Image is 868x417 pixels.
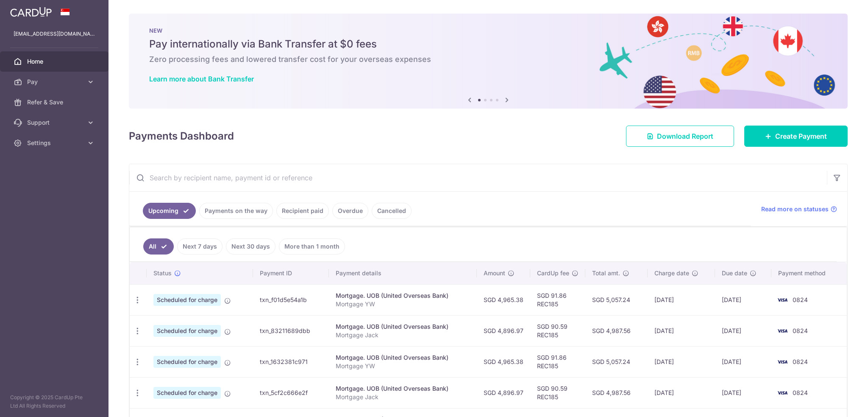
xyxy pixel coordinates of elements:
[153,269,172,277] span: Status
[27,78,83,86] span: Pay
[253,262,329,284] th: Payment ID
[276,203,329,219] a: Recipient paid
[585,284,648,315] td: SGD 5,057.24
[253,346,329,377] td: txn_1632381c971
[149,37,827,51] h5: Pay internationally via Bank Transfer at $0 fees
[226,238,275,255] a: Next 30 days
[153,294,221,306] span: Scheduled for charge
[129,164,827,191] input: Search by recipient name, payment id or reference
[774,295,791,305] img: Bank Card
[153,325,221,337] span: Scheduled for charge
[592,269,620,277] span: Total amt.
[129,14,848,109] img: Bank transfer banner
[336,362,470,370] p: Mortgage YW
[715,315,771,346] td: [DATE]
[279,238,345,255] a: More than 1 month
[585,346,648,377] td: SGD 5,057.24
[336,353,470,362] div: Mortgage. UOB (United Overseas Bank)
[329,262,476,284] th: Payment details
[153,387,221,399] span: Scheduled for charge
[530,377,585,408] td: SGD 90.59 REC185
[153,356,221,368] span: Scheduled for charge
[129,129,234,144] h4: Payments Dashboard
[336,331,470,339] p: Mortgage Jack
[761,205,837,213] a: Read more on statuses
[793,358,808,365] span: 0824
[10,7,52,17] img: CardUp
[774,326,791,336] img: Bank Card
[14,30,95,38] p: [EMAIL_ADDRESS][DOMAIN_NAME]
[477,284,530,315] td: SGD 4,965.38
[626,126,734,147] a: Download Report
[149,75,254,83] a: Learn more about Bank Transfer
[27,57,83,66] span: Home
[530,315,585,346] td: SGD 90.59 REC185
[336,384,470,393] div: Mortgage. UOB (United Overseas Bank)
[177,238,223,255] a: Next 7 days
[149,54,827,64] h6: Zero processing fees and lowered transfer cost for your overseas expenses
[530,346,585,377] td: SGD 91.86 REC185
[27,118,83,127] span: Support
[761,205,829,213] span: Read more on statuses
[253,315,329,346] td: txn_83211689dbb
[774,388,791,398] img: Bank Card
[648,315,715,346] td: [DATE]
[484,269,505,277] span: Amount
[336,291,470,300] div: Mortgage. UOB (United Overseas Bank)
[793,389,808,396] span: 0824
[477,377,530,408] td: SGD 4,896.97
[585,315,648,346] td: SGD 4,987.56
[143,203,196,219] a: Upcoming
[143,238,174,255] a: All
[715,346,771,377] td: [DATE]
[477,315,530,346] td: SGD 4,896.97
[793,327,808,334] span: 0824
[149,27,827,34] p: NEW
[530,284,585,315] td: SGD 91.86 REC185
[336,322,470,331] div: Mortgage. UOB (United Overseas Bank)
[372,203,412,219] a: Cancelled
[27,139,83,147] span: Settings
[253,284,329,315] td: txn_f01d5e54a1b
[771,262,847,284] th: Payment method
[477,346,530,377] td: SGD 4,965.38
[648,346,715,377] td: [DATE]
[537,269,569,277] span: CardUp fee
[648,284,715,315] td: [DATE]
[199,203,273,219] a: Payments on the way
[722,269,747,277] span: Due date
[715,284,771,315] td: [DATE]
[585,377,648,408] td: SGD 4,987.56
[253,377,329,408] td: txn_5cf2c666e2f
[648,377,715,408] td: [DATE]
[793,296,808,303] span: 0824
[715,377,771,408] td: [DATE]
[654,269,689,277] span: Charge date
[336,393,470,401] p: Mortgage Jack
[657,131,713,141] span: Download Report
[774,357,791,367] img: Bank Card
[27,98,83,106] span: Refer & Save
[332,203,368,219] a: Overdue
[336,300,470,308] p: Mortgage YW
